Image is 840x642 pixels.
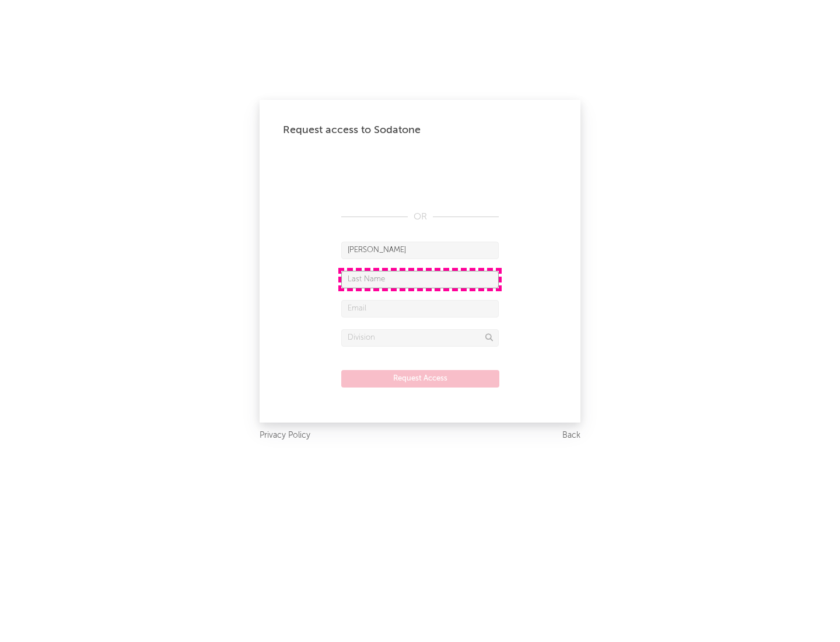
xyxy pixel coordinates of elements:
input: Division [341,329,499,347]
input: Email [341,300,499,317]
input: Last Name [341,271,499,288]
input: First Name [341,242,499,259]
div: Request access to Sodatone [283,123,557,137]
a: Back [562,428,580,443]
button: Request Access [341,370,499,388]
div: OR [341,210,499,224]
a: Privacy Policy [260,428,310,443]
